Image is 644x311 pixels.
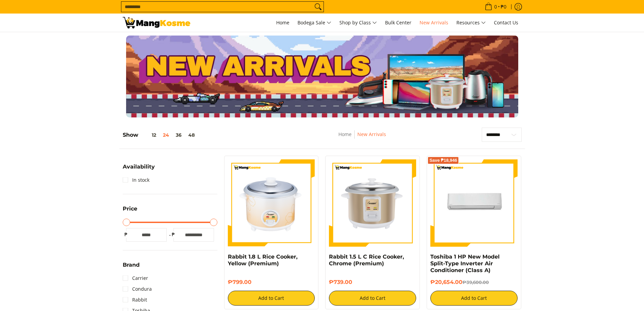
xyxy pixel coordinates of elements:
span: Bodega Sale [297,19,331,27]
a: Bodega Sale [294,14,335,32]
h6: ₱799.00 [228,279,315,286]
span: Availability [123,164,155,170]
a: Resources [453,14,489,32]
span: ₱ [170,231,177,238]
a: New Arrivals [416,14,452,32]
a: Toshiba 1 HP New Model Split-Type Inverter Air Conditioner (Class A) [430,253,500,273]
span: ₱0 [500,4,507,9]
button: 36 [172,132,185,138]
span: New Arrivals [420,19,448,26]
span: Home [276,19,289,26]
h6: ₱20,654.00 [430,279,518,286]
button: Search [313,2,324,12]
a: Condura [123,284,152,294]
a: Home [338,131,352,137]
button: Add to Cart [430,291,518,306]
button: 24 [160,132,172,138]
nav: Main Menu [197,14,522,32]
a: Contact Us [491,14,522,32]
button: Add to Cart [329,291,416,306]
h6: ₱739.00 [329,279,416,286]
span: Resources [456,19,486,27]
span: Brand [123,262,140,268]
span: Price [123,206,137,212]
a: Shop by Class [336,14,380,32]
span: • [483,3,508,10]
a: Home [273,14,293,32]
a: In stock [123,175,149,185]
a: Bulk Center [382,14,415,32]
img: https://mangkosme.com/products/rabbit-1-8-l-rice-cooker-yellow-class-a [228,159,315,247]
span: Save ₱18,946 [429,158,457,162]
h5: Show [123,132,198,138]
span: Contact Us [494,19,518,26]
del: ₱39,600.00 [462,280,489,285]
summary: Open [123,262,140,273]
a: Rabbit [123,294,147,305]
summary: Open [123,164,155,175]
a: Rabbit 1.8 L Rice Cooker, Yellow (Premium) [228,253,297,267]
img: New Arrivals: Fresh Release from The Premium Brands l Mang Kosme [123,17,190,28]
summary: Open [123,206,137,217]
span: 0 [493,4,498,9]
a: Carrier [123,273,148,284]
button: 48 [185,132,198,138]
span: Bulk Center [385,19,411,26]
a: New Arrivals [357,131,386,137]
button: Add to Cart [228,291,315,306]
nav: Breadcrumbs [293,130,431,146]
button: 12 [138,132,160,138]
span: ₱ [123,231,129,238]
a: Rabbit 1.5 L C Rice Cooker, Chrome (Premium) [329,253,404,267]
img: https://mangkosme.com/products/rabbit-1-5-l-c-rice-cooker-chrome-class-a [329,159,416,247]
span: Shop by Class [339,19,377,27]
img: Toshiba 1 HP New Model Split-Type Inverter Air Conditioner (Class A) [430,159,518,247]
